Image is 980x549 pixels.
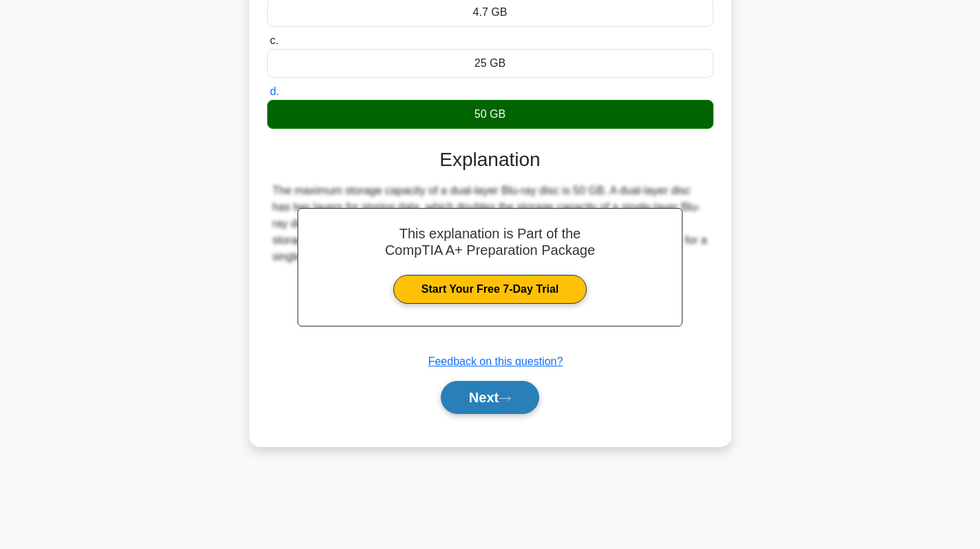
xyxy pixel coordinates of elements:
[428,355,563,367] a: Feedback on this question?
[275,148,705,172] h3: Explanation
[267,49,713,78] div: 25 GB
[441,381,539,414] button: Next
[270,34,278,46] span: c.
[393,275,587,304] a: Start Your Free 7-Day Trial
[267,100,713,129] div: 50 GB
[270,85,279,97] span: d.
[273,183,708,265] div: The maximum storage capacity of a dual-layer Blu-ray disc is 50 GB. A dual-layer disc has two lay...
